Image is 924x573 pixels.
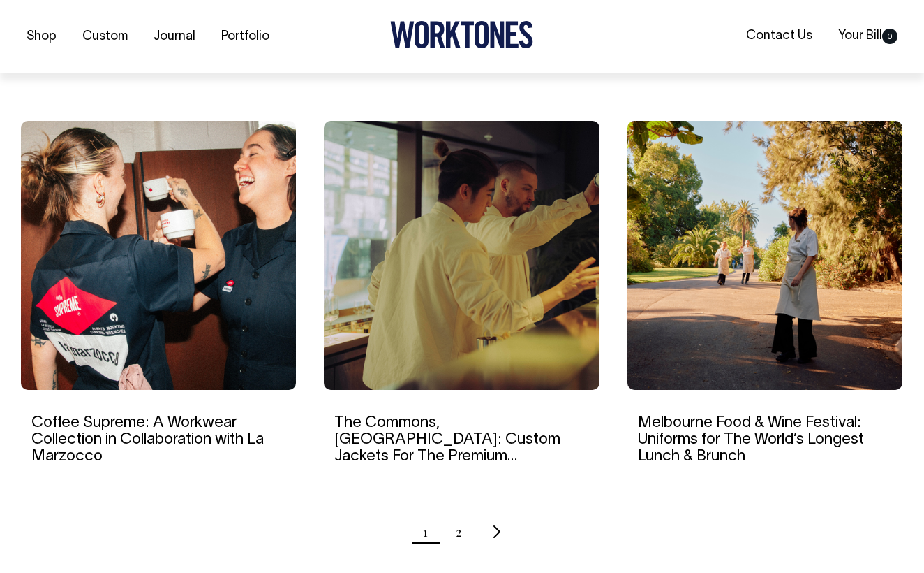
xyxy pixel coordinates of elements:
a: Melbourne Food & Wine Festival: Uniforms for The World’s Longest Lunch & Brunch [638,416,864,463]
a: Your Bill0 [833,24,903,48]
a: Journal [148,25,201,48]
a: Next page [490,514,501,549]
a: Custom [77,25,133,48]
img: The Commons, Sydney: Custom Jackets For The Premium Martin Place Cocktail Bar [324,121,599,390]
img: Melbourne Food & Wine Festival: Uniforms for The World’s Longest Lunch & Brunch [627,121,902,390]
a: Coffee Supreme: A Workwear Collection in Collaboration with La Marzocco [31,416,264,463]
span: 0 [882,29,897,44]
a: Portfolio [216,25,275,48]
a: Contact Us [740,24,818,48]
a: Shop [21,25,62,48]
a: The Commons, [GEOGRAPHIC_DATA]: Custom Jackets For The Premium [PERSON_NAME] Place Cocktail Bar [334,416,565,498]
span: Page 1 [423,514,428,549]
img: Coffee Supreme: A Workwear Collection in Collaboration with La Marzocco [21,121,296,390]
a: Page 2 [456,514,462,549]
nav: Pagination [21,514,903,549]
